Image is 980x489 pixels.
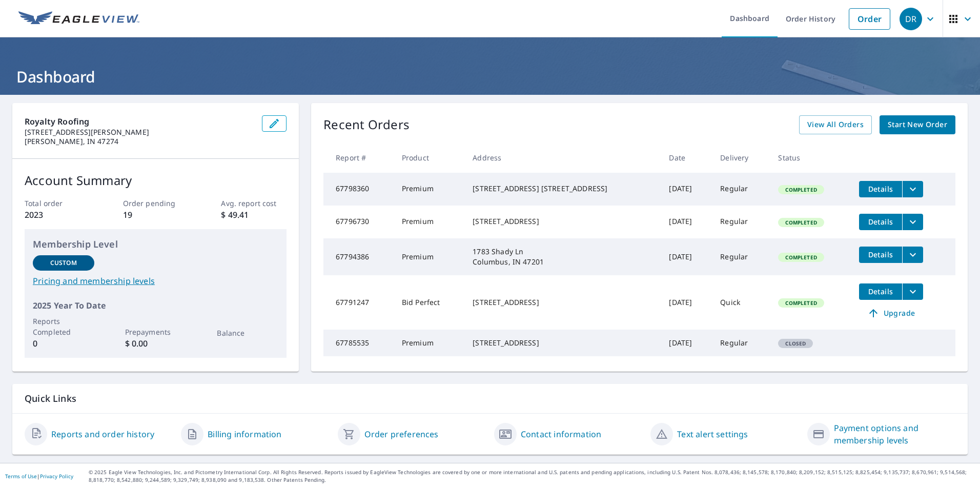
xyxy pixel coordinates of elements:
[712,330,770,356] td: Regular
[25,128,254,137] p: [STREET_ADDRESS][PERSON_NAME]
[323,330,394,356] td: 67785535
[799,115,872,134] a: View All Orders
[902,214,923,230] button: filesDropdownBtn-67796730
[125,337,187,350] p: $ 0.00
[661,206,712,238] td: [DATE]
[712,142,770,173] th: Delivery
[464,142,661,173] th: Address
[221,209,287,221] p: $ 49.41
[834,422,955,446] a: Payment options and membership levels
[394,142,465,173] th: Product
[25,392,955,405] p: Quick Links
[33,299,278,312] p: 2025 Year To Date
[880,115,955,134] a: Start New Order
[779,340,812,347] span: Closed
[900,8,922,30] div: DR
[859,305,923,321] a: Upgrade
[123,198,189,209] p: Order pending
[770,142,851,173] th: Status
[807,118,864,131] span: View All Orders
[888,118,947,131] span: Start New Order
[323,238,394,275] td: 67794386
[712,173,770,206] td: Regular
[849,8,890,30] a: Order
[33,237,278,251] p: Membership Level
[712,206,770,238] td: Regular
[217,328,278,338] p: Balance
[50,258,77,268] p: Custom
[865,287,896,296] span: Details
[323,142,394,173] th: Report #
[323,115,410,134] p: Recent Orders
[208,428,281,440] a: Billing information
[364,428,439,440] a: Order preferences
[661,330,712,356] td: [DATE]
[677,428,748,440] a: Text alert settings
[89,468,975,484] p: © 2025 Eagle View Technologies, Inc. and Pictometry International Corp. All Rights Reserved. Repo...
[125,327,187,337] p: Prepayments
[473,338,652,348] div: [STREET_ADDRESS]
[779,186,823,193] span: Completed
[33,337,94,350] p: 0
[12,66,968,87] h1: Dashboard
[865,217,896,227] span: Details
[51,428,154,440] a: Reports and order history
[661,173,712,206] td: [DATE]
[5,473,37,480] a: Terms of Use
[473,297,652,308] div: [STREET_ADDRESS]
[221,198,287,209] p: Avg. report cost
[865,250,896,259] span: Details
[394,330,465,356] td: Premium
[902,283,923,300] button: filesDropdownBtn-67791247
[25,115,254,128] p: Royalty Roofing
[661,142,712,173] th: Date
[521,428,601,440] a: Contact information
[323,173,394,206] td: 67798360
[394,173,465,206] td: Premium
[25,209,90,221] p: 2023
[865,307,917,319] span: Upgrade
[902,181,923,197] button: filesDropdownBtn-67798360
[394,275,465,330] td: Bid Perfect
[25,198,90,209] p: Total order
[859,214,902,230] button: detailsBtn-67796730
[18,11,139,27] img: EV Logo
[902,247,923,263] button: filesDropdownBtn-67794386
[5,473,73,479] p: |
[661,238,712,275] td: [DATE]
[323,275,394,330] td: 67791247
[779,254,823,261] span: Completed
[712,275,770,330] td: Quick
[25,171,287,190] p: Account Summary
[661,275,712,330] td: [DATE]
[859,283,902,300] button: detailsBtn-67791247
[779,219,823,226] span: Completed
[25,137,254,146] p: [PERSON_NAME], IN 47274
[779,299,823,307] span: Completed
[859,247,902,263] button: detailsBtn-67794386
[473,247,652,267] div: 1783 Shady Ln Columbus, IN 47201
[33,275,278,287] a: Pricing and membership levels
[323,206,394,238] td: 67796730
[865,184,896,194] span: Details
[33,316,94,337] p: Reports Completed
[123,209,189,221] p: 19
[859,181,902,197] button: detailsBtn-67798360
[473,184,652,194] div: [STREET_ADDRESS] [STREET_ADDRESS]
[473,216,652,227] div: [STREET_ADDRESS]
[394,206,465,238] td: Premium
[40,473,73,480] a: Privacy Policy
[712,238,770,275] td: Regular
[394,238,465,275] td: Premium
